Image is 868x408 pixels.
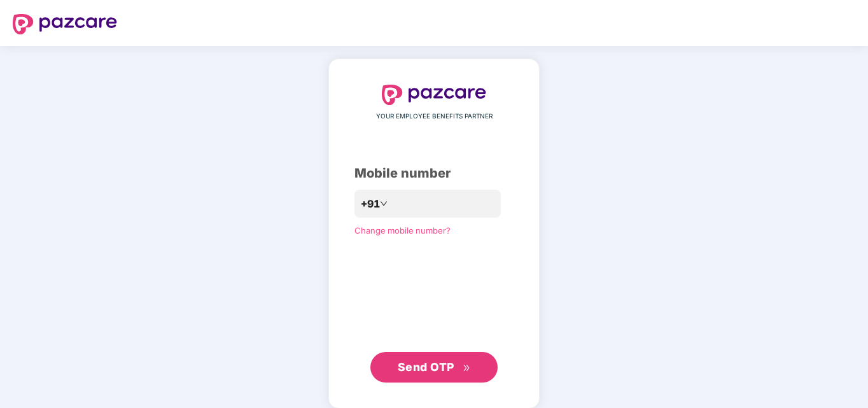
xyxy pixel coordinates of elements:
[376,111,493,122] span: YOUR EMPLOYEE BENEFITS PARTNER
[361,196,380,212] span: +91
[13,14,117,34] img: logo
[354,225,451,236] a: Change mobile number?
[380,200,388,208] span: down
[398,360,454,374] span: Send OTP
[370,352,498,383] button: Send OTPdouble-right
[354,164,514,183] div: Mobile number
[382,85,486,105] img: logo
[463,364,471,372] span: double-right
